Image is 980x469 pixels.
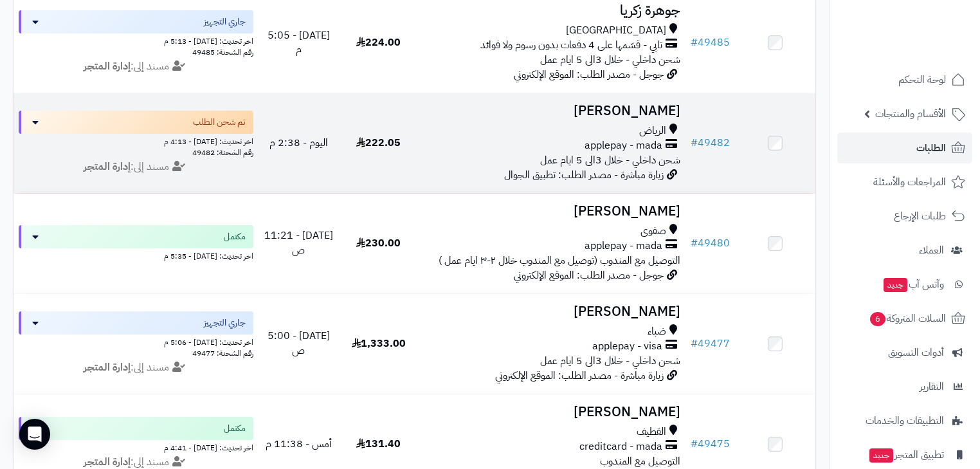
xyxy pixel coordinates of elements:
span: اليوم - 2:38 م [269,135,328,151]
div: مسند إلى: [9,360,263,375]
h3: جوهرة زكريا [424,3,680,18]
span: applepay - visa [592,339,662,354]
span: التطبيقات والخدمات [866,412,944,430]
span: [GEOGRAPHIC_DATA] [566,23,666,38]
a: #49485 [691,35,730,50]
a: #49480 [691,235,730,251]
span: التوصيل مع المندوب (توصيل مع المندوب خلال ٢-٣ ايام عمل ) [439,253,680,268]
h3: [PERSON_NAME] [424,104,680,118]
span: 222.05 [356,135,401,151]
h3: [PERSON_NAME] [424,204,680,219]
span: القطيف [637,425,666,439]
span: شحن داخلي - خلال 3الى 5 ايام عمل [540,52,680,68]
div: مسند إلى: [9,59,263,74]
a: #49477 [691,336,730,351]
span: [DATE] - 5:00 ص [268,328,330,358]
strong: إدارة المتجر [84,59,131,74]
div: اخر تحديث: [DATE] - 5:06 م [19,335,253,348]
span: لوحة التحكم [898,71,946,89]
span: مكتمل [224,422,246,435]
a: المراجعات والأسئلة [837,167,972,198]
a: الطلبات [837,133,972,163]
span: ضباء [648,324,666,339]
h3: [PERSON_NAME] [424,304,680,319]
span: جوجل - مصدر الطلب: الموقع الإلكتروني [514,268,664,283]
span: شحن داخلي - خلال 3الى 5 ايام عمل [540,152,680,168]
span: تطبيق المتجر [868,446,944,464]
span: 1,333.00 [352,336,406,351]
span: طلبات الإرجاع [894,207,946,225]
a: العملاء [837,235,972,266]
div: اخر تحديث: [DATE] - 4:13 م [19,134,253,147]
div: اخر تحديث: [DATE] - 5:35 م [19,248,253,262]
span: applepay - mada [585,138,662,153]
span: # [691,336,698,351]
strong: إدارة المتجر [84,159,131,174]
span: السلات المتروكة [869,309,946,327]
span: الرياض [639,124,666,138]
span: أدوات التسويق [888,344,944,362]
span: # [691,436,698,452]
div: اخر تحديث: [DATE] - 5:13 م [19,33,253,47]
span: 131.40 [356,436,401,452]
span: applepay - mada [585,239,662,253]
span: جوجل - مصدر الطلب: الموقع الإلكتروني [514,67,664,82]
a: وآتس آبجديد [837,269,972,300]
span: المراجعات والأسئلة [873,173,946,191]
span: # [691,35,698,50]
strong: إدارة المتجر [84,360,131,375]
span: التوصيل مع المندوب [600,454,680,469]
span: جاري التجهيز [204,317,246,329]
span: جاري التجهيز [204,15,246,28]
span: 230.00 [356,235,401,251]
a: #49482 [691,135,730,151]
span: الأقسام والمنتجات [875,105,946,123]
a: أدوات التسويق [837,337,972,368]
span: صفوى [640,224,666,239]
span: زيارة مباشرة - مصدر الطلب: الموقع الإلكتروني [495,368,664,383]
a: طلبات الإرجاع [837,201,972,232]
span: # [691,135,698,151]
span: جديد [869,448,893,463]
h3: [PERSON_NAME] [424,405,680,419]
span: العملاء [919,241,944,259]
a: التطبيقات والخدمات [837,405,972,436]
span: تابي - قسّمها على 4 دفعات بدون رسوم ولا فوائد [480,38,662,53]
span: التقارير [920,378,944,396]
span: 224.00 [356,35,401,50]
span: # [691,235,698,251]
span: وآتس آب [882,275,944,293]
a: السلات المتروكة6 [837,303,972,334]
div: Open Intercom Messenger [19,419,50,450]
span: مكتمل [224,230,246,243]
span: 6 [870,312,885,326]
span: رقم الشحنة: 49485 [192,46,253,58]
span: creditcard - mada [579,439,662,454]
span: شحن داخلي - خلال 3الى 5 ايام عمل [540,353,680,369]
span: رقم الشحنة: 49477 [192,347,253,359]
span: [DATE] - 11:21 ص [264,228,333,258]
span: أمس - 11:38 م [266,436,332,452]
span: الطلبات [916,139,946,157]
a: لوحة التحكم [837,64,972,95]
a: #49475 [691,436,730,452]
div: مسند إلى: [9,160,263,174]
a: التقارير [837,371,972,402]
span: [DATE] - 5:05 م [268,28,330,58]
span: تم شحن الطلب [193,116,246,129]
span: زيارة مباشرة - مصدر الطلب: تطبيق الجوال [504,167,664,183]
span: رقم الشحنة: 49482 [192,147,253,158]
img: logo-2.png [893,36,968,63]
span: جديد [884,278,907,292]
div: اخر تحديث: [DATE] - 4:41 م [19,440,253,454]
